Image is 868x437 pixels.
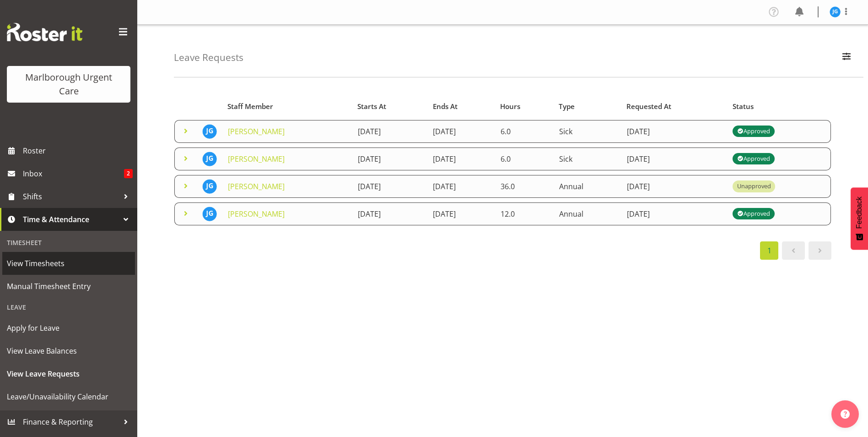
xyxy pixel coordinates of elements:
[352,175,428,198] td: [DATE]
[495,202,554,225] td: 12.0
[2,233,135,252] div: Timesheet
[855,197,863,229] span: Feedback
[202,124,217,139] img: josephine-godinez11850.jpg
[227,101,273,112] span: Staff Member
[427,120,495,143] td: [DATE]
[495,147,554,170] td: 6.0
[7,344,130,358] span: View Leave Balances
[554,202,621,225] td: Annual
[228,209,285,219] a: [PERSON_NAME]
[733,101,754,112] span: Status
[554,175,621,198] td: Annual
[495,175,554,198] td: 36.0
[23,144,133,158] span: Roster
[554,120,621,143] td: Sick
[2,298,135,317] div: Leave
[841,410,850,419] img: help-xxl-2.png
[559,101,575,112] span: Type
[23,167,124,180] span: Inbox
[737,153,770,164] div: Approved
[2,339,135,362] a: View Leave Balances
[228,154,285,164] a: [PERSON_NAME]
[352,147,428,170] td: [DATE]
[7,257,130,270] span: View Timesheets
[7,321,130,335] span: Apply for Leave
[621,175,728,198] td: [DATE]
[228,181,285,191] a: [PERSON_NAME]
[626,101,671,112] span: Requested At
[202,207,217,221] img: josephine-godinez11850.jpg
[427,147,495,170] td: [DATE]
[2,252,135,275] a: View Timesheets
[23,213,119,226] span: Time & Attendance
[23,190,119,203] span: Shifts
[7,279,130,293] span: Manual Timesheet Entry
[2,317,135,339] a: Apply for Leave
[621,120,728,143] td: [DATE]
[737,208,770,219] div: Approved
[357,101,386,112] span: Starts At
[174,52,243,63] h4: Leave Requests
[737,126,770,137] div: Approved
[851,187,868,250] button: Feedback - Show survey
[621,202,728,225] td: [DATE]
[554,147,621,170] td: Sick
[621,147,728,170] td: [DATE]
[837,48,856,68] button: Filter Employees
[228,126,285,137] a: [PERSON_NAME]
[737,182,771,191] div: Unapproved
[427,175,495,198] td: [DATE]
[23,415,119,429] span: Finance & Reporting
[352,202,428,225] td: [DATE]
[2,385,135,408] a: Leave/Unavailability Calendar
[500,101,520,112] span: Hours
[16,71,121,98] div: Marlborough Urgent Care
[352,120,428,143] td: [DATE]
[202,152,217,166] img: josephine-godinez11850.jpg
[2,362,135,385] a: View Leave Requests
[427,202,495,225] td: [DATE]
[7,390,130,404] span: Leave/Unavailability Calendar
[7,367,130,381] span: View Leave Requests
[2,275,135,298] a: Manual Timesheet Entry
[124,169,133,178] span: 2
[830,6,841,17] img: josephine-godinez11850.jpg
[202,179,217,194] img: josephine-godinez11850.jpg
[7,23,82,41] img: Rosterit website logo
[495,120,554,143] td: 6.0
[433,101,458,112] span: Ends At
